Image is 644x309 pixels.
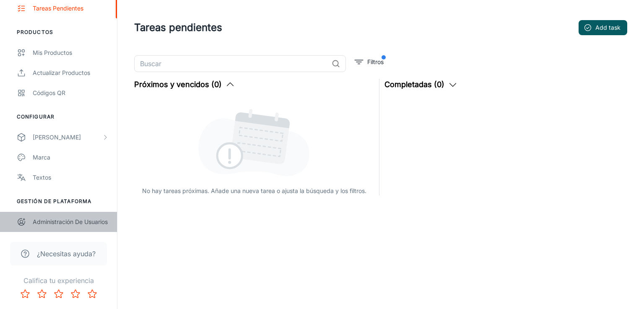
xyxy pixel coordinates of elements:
[579,20,627,35] button: Add task
[33,173,109,182] div: Textos
[33,153,109,162] div: Marca
[33,217,109,227] div: Administración de usuarios
[33,4,109,13] div: Tareas pendientes
[142,186,366,196] p: No hay tareas próximas. Añade una nueva tarea o ajusta la búsqueda y los filtros.
[134,79,235,90] button: Próximos y vencidos (0)
[33,88,109,98] div: Códigos QR
[384,79,458,90] button: Completadas (0)
[134,20,222,35] h1: Tareas pendientes
[33,68,109,77] div: Actualizar productos
[134,55,328,72] input: Buscar
[367,57,384,67] p: Filtros
[33,133,102,142] div: [PERSON_NAME]
[33,48,109,57] div: Mis productos
[198,107,310,176] img: upcoming_and_overdue_tasks_empty_state.svg
[37,249,96,259] span: ¿Necesitas ayuda?
[353,55,386,69] button: filter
